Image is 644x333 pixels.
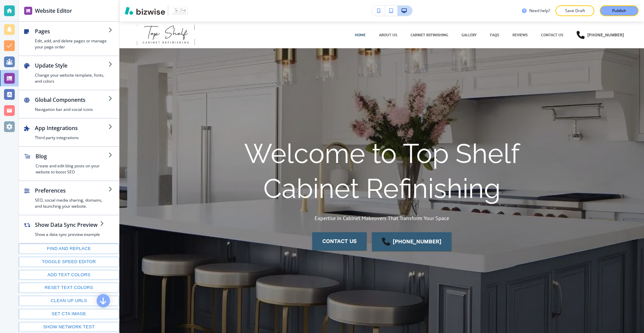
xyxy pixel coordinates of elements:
button: BlogCreate and edit blog posts on your website to boost SEO [19,147,119,180]
button: Set CTA image [19,309,119,319]
button: Show network test [19,322,119,332]
button: Clean up URLs [19,296,119,306]
p: Save Draft [564,8,586,14]
button: PagesEdit, add, and delete pages or manage your page order [19,22,119,55]
h4: Show a data sync preview example [35,232,100,238]
h2: Preferences [35,186,108,195]
h4: Change your website template, fonts, and colors [35,72,108,84]
h2: Pages [35,27,108,35]
p: Reviews [513,32,528,38]
button: Find and replace [19,244,119,254]
h3: Need help? [529,8,550,14]
p: Welcome to Top Shelf Cabinet Refinishing [221,136,543,206]
a: [PHONE_NUMBER] [372,232,451,251]
p: Expertise in Cabinet Makeovers That Transform Your Space [315,214,449,223]
img: editor icon [24,7,32,15]
img: Your Logo [171,6,189,15]
p: About Us [379,32,397,38]
h4: Navigation bar and social icons [35,107,108,113]
img: Top Shelf Cabinet Refinishing [133,25,200,45]
button: Global ComponentsNavigation bar and social icons [19,90,119,118]
h4: Third party integrations [35,135,108,141]
h2: App Integrations [35,124,108,132]
h4: Create and edit blog posts on your website to boost SEO [36,163,108,175]
h4: Edit, add, and delete pages or manage your page order [35,38,108,50]
button: PreferencesSEO, social media sharing, domains, and launching your website. [19,181,119,215]
h2: Website Editor [35,7,72,15]
h2: Update Style [35,61,108,70]
p: Publish [612,8,626,14]
p: Gallery [462,32,477,38]
h4: SEO, social media sharing, domains, and launching your website. [35,197,108,209]
p: Cabinet Refinishing [411,32,448,38]
button: Contact Us [312,232,367,250]
p: Home [355,32,366,38]
button: Reset text colors [19,283,119,293]
h2: Show Data Sync Preview [35,221,100,229]
button: Toggle speed editor [19,257,119,267]
button: Show Data Sync PreviewShow a data sync preview example [19,215,111,243]
h2: Global Components [35,96,108,104]
h2: Blog [36,152,108,160]
img: Bizwise Logo [125,7,165,15]
button: Publish [600,5,639,16]
button: App IntegrationsThird party integrations [19,119,119,146]
button: Add text colors [19,270,119,280]
button: Update StyleChange your website template, fonts, and colors [19,56,119,90]
button: Save Draft [555,5,594,16]
p: Contact Us [541,32,563,38]
a: [PHONE_NUMBER] [577,25,624,45]
p: FAQs [490,32,499,38]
